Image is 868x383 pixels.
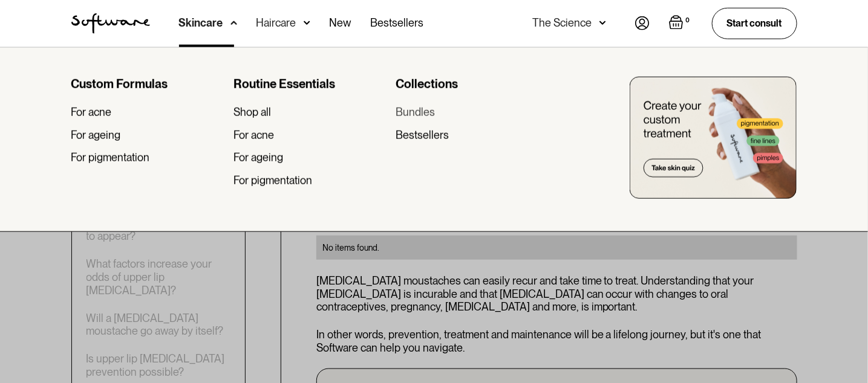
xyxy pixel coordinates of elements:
div: For pigmentation [71,151,150,164]
img: arrow down [230,17,237,29]
div: The Science [533,17,592,29]
a: Bestsellers [396,129,548,142]
img: Software Logo [71,13,150,34]
div: Haircare [256,17,296,29]
a: home [71,13,150,34]
div: For pigmentation [233,174,312,187]
a: For acne [71,106,224,119]
a: For ageing [71,129,224,142]
a: For pigmentation [233,174,386,187]
div: Skincare [179,17,223,29]
img: arrow down [304,17,310,29]
img: create you custom treatment bottle [630,77,797,199]
a: Shop all [233,106,386,119]
div: Bundles [396,106,435,119]
div: For ageing [233,151,283,164]
div: For acne [71,106,112,119]
div: Bestsellers [396,129,449,142]
a: Start consult [712,8,797,39]
img: arrow down [599,17,606,29]
div: Routine Essentials [233,77,386,91]
a: For acne [233,129,386,142]
div: For acne [233,129,274,142]
a: For ageing [233,151,386,164]
div: For ageing [71,129,121,142]
a: Bundles [396,106,548,119]
a: For pigmentation [71,151,224,164]
div: 0 [684,15,693,26]
div: Custom Formulas [71,77,224,91]
div: Shop all [233,106,271,119]
a: Open empty cart [669,15,693,32]
div: Collections [396,77,548,91]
